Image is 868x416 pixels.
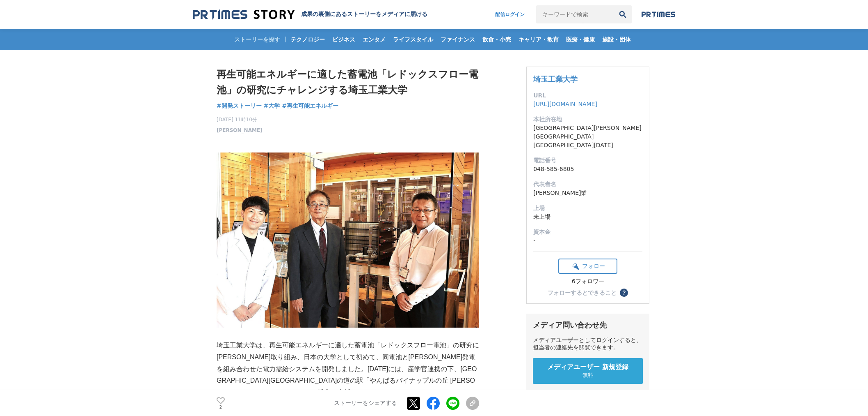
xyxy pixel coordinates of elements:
[329,36,359,43] span: ビジネス
[533,124,642,150] dd: [GEOGRAPHIC_DATA][PERSON_NAME][GEOGRAPHIC_DATA][GEOGRAPHIC_DATA][DATE]
[193,9,427,20] a: 成果の裏側にあるストーリーをメディアに届ける 成果の裏側にあるストーリーをメディアに届ける
[563,29,598,50] a: 医療・健康
[217,127,263,134] a: [PERSON_NAME]
[621,290,627,296] span: ？
[533,156,642,165] dt: 電話番号
[558,278,617,285] div: 6フォロワー
[533,204,642,213] dt: 上場
[533,180,642,189] dt: 代表者名
[533,337,643,351] div: メディアユーザーとしてログインすると、担当者の連絡先を閲覧できます。
[533,91,642,100] dt: URL
[264,102,280,110] a: #大学
[217,153,479,328] img: thumbnail_eb55e250-739d-11f0-81c7-fd1cffee32e1.JPG
[437,29,478,50] a: ファイナンス
[287,29,328,50] a: テクノロジー
[329,29,359,50] a: ビジネス
[217,67,479,98] h1: 再生可能エネルギーに適した蓄電池「レドックスフロー電池」の研究にチャレンジする埼玉工業大学
[548,290,617,296] div: フォローするとできること
[301,11,427,18] h2: 成果の裏側にあるストーリーをメディアに届ける
[479,29,514,50] a: 飲食・小売
[437,36,478,43] span: ファイナンス
[533,189,642,197] dd: [PERSON_NAME]業
[282,102,338,109] span: #再生可能エネルギー
[533,165,642,173] dd: 048-585-6805
[620,289,628,297] button: ？
[599,36,634,43] span: 施設・団体
[536,5,614,23] input: キーワードで検索
[533,320,643,330] div: メディア問い合わせ先
[547,363,628,372] span: メディアユーザー 新規登録
[558,259,617,274] button: フォロー
[217,116,263,123] span: [DATE] 11時10分
[515,36,562,43] span: キャリア・教育
[533,101,597,107] a: [URL][DOMAIN_NAME]
[479,36,514,43] span: 飲食・小売
[217,340,479,399] p: 埼玉工業大学は、再生可能エネルギーに適した蓄電池「レドックスフロー電池」の研究に[PERSON_NAME]取り組み、日本の大学として初めて、同電池と[PERSON_NAME]発電を組み合わせた電...
[533,358,643,384] a: メディアユーザー 新規登録 無料
[334,400,397,407] p: ストーリーをシェアする
[359,36,389,43] span: エンタメ
[193,9,295,20] img: 成果の裏側にあるストーリーをメディアに届ける
[287,36,328,43] span: テクノロジー
[217,102,262,110] a: #開発ストーリー
[533,75,578,83] a: 埼玉工業大学
[264,102,280,109] span: #大学
[359,29,389,50] a: エンタメ
[487,5,533,23] a: 配信ログイン
[515,29,562,50] a: キャリア・教育
[642,11,675,18] img: prtimes
[217,102,262,109] span: #開発ストーリー
[390,36,436,43] span: ライフスタイル
[390,29,436,50] a: ライフスタイル
[533,236,642,245] dd: -
[614,5,632,23] button: 検索
[533,213,642,221] dd: 未上場
[533,115,642,124] dt: 本社所在地
[282,102,338,110] a: #再生可能エネルギー
[599,29,634,50] a: 施設・団体
[533,228,642,236] dt: 資本金
[563,36,598,43] span: 医療・健康
[217,405,225,409] p: 2
[582,372,593,379] span: 無料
